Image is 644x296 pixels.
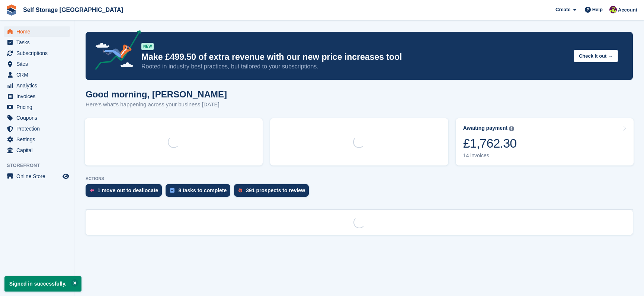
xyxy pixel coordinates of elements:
button: Check it out → [574,50,618,62]
p: Here's what's happening across your business [DATE] [86,100,227,109]
span: Settings [16,134,61,145]
p: Signed in successfully. [4,276,81,292]
a: menu [4,26,70,37]
img: task-75834270c22a3079a89374b754ae025e5fb1db73e45f91037f5363f120a921f8.svg [170,188,174,193]
div: NEW [141,43,154,50]
a: menu [4,59,70,69]
img: price-adjustments-announcement-icon-8257ccfd72463d97f412b2fc003d46551f7dbcb40ab6d574587a9cd5c0d94... [89,30,141,73]
p: ACTIONS [86,176,633,181]
a: menu [4,48,70,58]
span: Capital [16,145,61,155]
div: 8 tasks to complete [178,187,227,193]
span: Subscriptions [16,48,61,58]
a: menu [4,37,70,48]
img: Nicholas Williams [609,6,617,13]
div: Awaiting payment [463,125,508,131]
h1: Good morning, [PERSON_NAME] [86,89,227,99]
span: Home [16,26,61,37]
a: Self Storage [GEOGRAPHIC_DATA] [20,4,126,16]
span: Protection [16,123,61,134]
span: CRM [16,70,61,80]
a: menu [4,113,70,123]
p: Make £499.50 of extra revenue with our new price increases tool [141,52,568,62]
img: stora-icon-8386f47178a22dfd0bd8f6a31ec36ba5ce8667c1dd55bd0f319d3a0aa187defe.svg [6,4,17,16]
span: Sites [16,59,61,69]
a: 391 prospects to review [234,184,313,200]
p: Rooted in industry best practices, but tailored to your subscriptions. [141,62,568,71]
span: Invoices [16,91,61,102]
div: £1,762.30 [463,136,517,151]
div: 14 invoices [463,152,517,159]
img: icon-info-grey-7440780725fd019a000dd9b08b2336e03edf1995a4989e88bcd33f0948082b44.svg [509,126,514,131]
a: menu [4,91,70,102]
a: 1 move out to deallocate [86,184,166,200]
span: Create [555,6,570,13]
a: menu [4,102,70,112]
a: menu [4,171,70,181]
a: menu [4,80,70,91]
span: Account [618,6,637,14]
span: Online Store [16,171,61,181]
span: Help [592,6,603,13]
a: menu [4,123,70,134]
a: Awaiting payment £1,762.30 14 invoices [456,118,634,165]
span: Tasks [16,37,61,48]
div: 391 prospects to review [246,187,305,193]
span: Pricing [16,102,61,112]
img: prospect-51fa495bee0391a8d652442698ab0144808aea92771e9ea1ae160a38d050c398.svg [238,188,242,193]
a: Preview store [61,172,70,181]
a: menu [4,134,70,145]
a: menu [4,70,70,80]
div: 1 move out to deallocate [97,187,158,193]
span: Coupons [16,113,61,123]
img: move_outs_to_deallocate_icon-f764333ba52eb49d3ac5e1228854f67142a1ed5810a6f6cc68b1a99e826820c5.svg [90,188,94,193]
a: 8 tasks to complete [166,184,234,200]
span: Storefront [7,162,74,169]
span: Analytics [16,80,61,91]
a: menu [4,145,70,155]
